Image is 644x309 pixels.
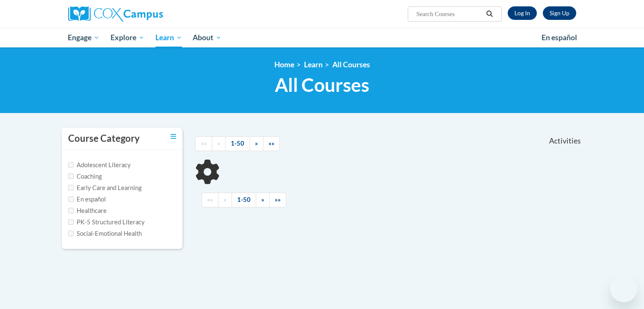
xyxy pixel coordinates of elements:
a: Next [256,193,270,207]
span: Engage [68,33,100,43]
a: Begining [202,193,218,207]
span: «« [201,140,207,147]
label: En español [68,195,106,204]
a: About [187,28,227,47]
a: Engage [63,28,105,47]
input: Checkbox for Options [68,174,74,179]
img: Cox Campus [68,6,163,22]
span: Learn [155,33,182,43]
a: Next [249,136,263,151]
span: Explore [111,33,144,43]
label: Early Care and Learning [68,183,141,193]
input: Checkbox for Options [68,231,74,236]
a: Previous [218,193,232,207]
a: Learn [150,28,188,47]
a: 1-50 [232,193,256,207]
span: En español [542,33,577,42]
a: Cox Campus [68,6,229,22]
span: « [217,140,220,147]
iframe: Button to launch messaging window [610,275,637,302]
a: Log In [508,6,537,20]
span: »» [275,196,281,203]
span: « [224,196,227,203]
span: Activities [549,136,581,146]
input: Checkbox for Options [68,219,74,225]
label: Coaching [68,172,102,181]
button: Search [483,9,496,19]
label: Adolescent Literacy [68,160,131,170]
input: Checkbox for Options [68,196,74,202]
span: «« [207,196,213,203]
span: »» [268,140,274,147]
a: Register [543,6,576,20]
label: Healthcare [68,206,107,215]
input: Checkbox for Options [68,185,74,190]
span: About [193,33,221,43]
a: 1-50 [225,136,250,151]
span: All Courses [275,74,369,96]
a: Previous [212,136,226,151]
label: PK-5 Structured Literacy [68,218,145,227]
a: End [269,193,286,207]
a: End [263,136,280,151]
a: Toggle collapse [171,132,176,141]
a: Home [274,60,294,69]
a: Begining [195,136,212,151]
span: » [255,140,258,147]
a: En español [536,29,583,47]
a: Learn [304,60,323,69]
span: » [261,196,264,203]
input: Checkbox for Options [68,208,74,213]
a: Explore [105,28,150,47]
input: Checkbox for Options [68,162,74,168]
h3: Course Category [68,132,140,145]
input: Search Courses [415,9,483,19]
label: Social-Emotional Health [68,229,142,238]
div: Main menu [55,28,589,47]
a: All Courses [332,60,370,69]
